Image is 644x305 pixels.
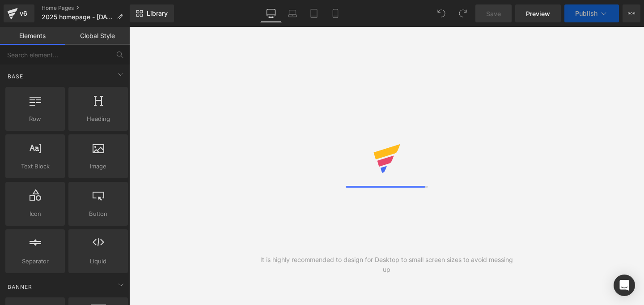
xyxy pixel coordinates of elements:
[258,255,516,275] div: It is highly recommended to design for Desktop to small screen sizes to avoid messing up
[8,114,62,124] span: Row
[303,4,325,22] a: Tablet
[71,114,125,124] span: Heading
[71,209,125,219] span: Button
[71,257,125,266] span: Liquid
[42,4,130,12] a: Home Pages
[526,9,550,18] span: Preview
[282,4,303,22] a: Laptop
[260,4,282,22] a: Desktop
[515,4,561,22] a: Preview
[8,257,62,266] span: Separator
[7,283,33,291] span: Banner
[575,10,597,17] span: Publish
[42,13,113,21] span: 2025 homepage - [DATE]
[8,209,62,219] span: Icon
[130,4,174,22] a: New Library
[325,4,346,22] a: Mobile
[4,4,34,22] a: v6
[18,8,29,19] div: v6
[7,72,24,81] span: Base
[564,4,619,22] button: Publish
[147,9,168,17] span: Library
[432,4,450,22] button: Undo
[71,162,125,171] span: Image
[8,162,62,171] span: Text Block
[65,27,130,45] a: Global Style
[614,275,635,296] div: Open Intercom Messenger
[454,4,472,22] button: Redo
[486,9,501,18] span: Save
[623,4,640,22] button: More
